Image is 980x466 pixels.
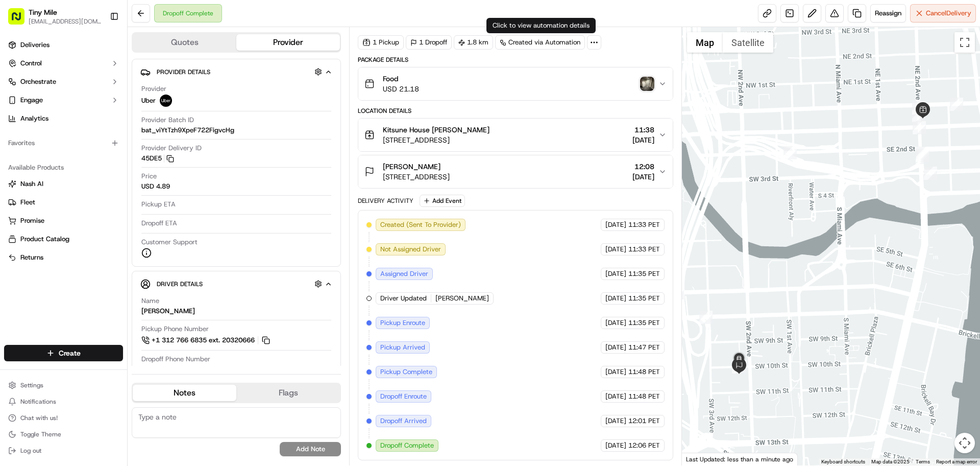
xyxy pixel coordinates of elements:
span: Map data ©2025 [871,459,910,464]
span: +1 312 766 6835 ext. 20320666 [152,336,255,345]
a: Powered byPylon [72,173,124,181]
button: Control [4,55,123,72]
span: Returns [20,253,43,262]
span: Reassign [875,9,901,18]
span: [DATE] [605,392,626,401]
span: 12:08 [632,161,654,172]
button: Fleet [4,194,123,211]
div: 13 [699,311,713,324]
span: 12:01 PET [628,416,660,426]
span: [STREET_ADDRESS] [383,172,450,182]
span: Customer Support [141,238,198,247]
span: [DATE] [605,343,626,352]
div: Available Products [4,159,123,176]
span: API Documentation [96,148,164,158]
div: 10 [783,146,797,159]
span: Deliveries [20,40,50,50]
div: Delivery Activity [358,197,413,205]
span: [DATE] [605,245,626,254]
span: [DATE] [605,220,626,229]
button: [PERSON_NAME][STREET_ADDRESS]12:08[DATE] [358,155,672,188]
span: [DATE] [632,172,654,182]
a: Terms (opens in new tab) [916,459,930,464]
img: Google [684,452,718,465]
span: [DATE] [632,135,654,145]
span: Analytics [20,114,48,123]
button: Promise [4,213,123,229]
span: [EMAIL_ADDRESS][DOMAIN_NAME] [29,17,102,26]
button: Notifications [4,394,123,409]
div: 2 [916,149,929,162]
div: 9 [913,121,926,134]
span: Price [141,172,157,181]
span: USD 21.18 [383,84,419,94]
span: [PERSON_NAME] [383,161,440,172]
span: Toggle Theme [20,430,61,438]
div: Created via Automation [495,35,585,50]
span: Pickup Arrived [380,343,425,352]
button: Driver Details [140,275,332,292]
img: uber-new-logo.jpeg [160,95,172,107]
button: 45DE5 [141,154,174,163]
div: 1 Dropoff [406,35,452,50]
div: Location Details [358,107,673,115]
div: We're available if you need us! [35,108,129,116]
span: Fleet [20,198,35,207]
button: +1 312 766 6835 ext. 20320666 [141,335,272,346]
button: Toggle fullscreen view [954,32,975,53]
a: Promise [8,216,119,225]
img: photo_proof_of_delivery image [640,77,654,91]
button: Chat with us! [4,411,123,425]
button: Add Event [420,195,465,207]
span: Log out [20,447,41,455]
span: Dropoff Complete [380,441,434,450]
span: bat_viYtTzh9XpeF722FigvcHg [141,126,234,135]
span: Promise [20,216,44,225]
span: [STREET_ADDRESS] [383,135,489,145]
button: Provider Details [140,63,332,80]
button: Nash AI [4,176,123,192]
span: Provider Delivery ID [141,144,202,153]
span: [DATE] [605,318,626,328]
span: Settings [20,381,43,389]
span: [DATE] [605,294,626,303]
div: 7 [912,109,925,122]
span: Product Catalog [20,235,69,244]
button: Tiny Mile [29,7,57,17]
button: Orchestrate [4,74,123,90]
div: 1 Pickup [358,35,404,50]
span: Created (Sent To Provider) [380,220,461,229]
a: 💻API Documentation [82,144,168,162]
span: 11:35 PET [628,318,660,328]
button: FoodUSD 21.18photo_proof_of_delivery image [358,67,672,100]
a: Nash AI [8,179,119,189]
button: Map camera controls [954,433,975,453]
span: Driver Details [157,280,203,288]
span: 11:48 PET [628,392,660,401]
span: Pickup Enroute [380,318,425,328]
span: 11:38 [632,125,654,135]
span: Dropoff Phone Number [141,355,210,364]
button: Show satellite imagery [723,32,773,53]
span: Engage [20,96,43,105]
img: 1736555255976-a54dd68f-1ca7-489b-9aae-adbdc363a1c4 [10,98,29,116]
span: 11:35 PET [628,294,660,303]
span: 11:35 PET [628,269,660,278]
span: Dropoff Enroute [380,392,427,401]
span: Name [141,296,159,306]
span: 11:48 PET [628,367,660,377]
span: [DATE] [605,441,626,450]
button: Reassign [870,4,906,22]
div: [PERSON_NAME] [141,307,195,316]
span: USD 4.89 [141,182,170,191]
span: Create [59,348,81,358]
span: Provider [141,84,166,94]
span: Orchestrate [20,77,56,86]
span: Uber [141,96,156,105]
div: Package Details [358,56,673,64]
div: 6 [950,98,963,111]
button: Log out [4,444,123,458]
span: Dropoff Arrived [380,416,427,426]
